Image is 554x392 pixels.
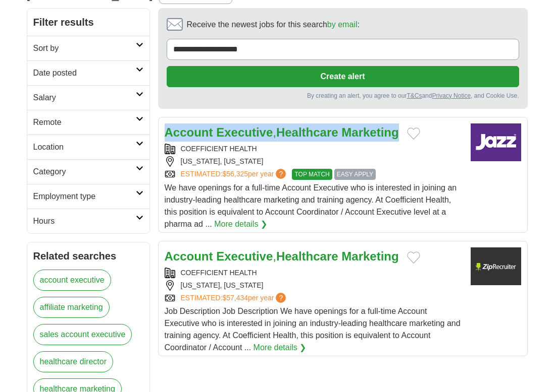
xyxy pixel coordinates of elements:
[471,123,521,161] img: Company logo
[27,60,149,85] a: Date posted
[27,36,149,60] a: Sort by
[334,169,376,180] span: EASY APPLY
[33,324,132,345] a: sales account executive
[165,280,463,291] div: [US_STATE], [US_STATE]
[165,268,463,278] div: COEFFICIENT HEALTH
[216,125,273,139] strong: Executive
[222,294,248,302] span: $57,434
[165,183,457,228] span: We have openings for a full-time Account Executive who is interested in joining an industry-leadi...
[276,249,338,263] strong: Healthcare
[33,297,110,318] a: affiliate marketing
[27,135,149,159] a: Location
[341,125,398,139] strong: Marketing
[167,91,519,100] div: By creating an alert, you agree to our and , and Cookie Use.
[214,218,267,230] a: More details ❯
[165,125,213,139] strong: Account
[407,127,420,140] button: Add to favorite jobs
[327,20,358,29] a: by email
[33,248,143,264] h2: Related searches
[27,110,149,135] a: Remote
[165,249,399,263] a: Account Executive,Healthcare Marketing
[33,141,136,153] h2: Location
[222,170,248,178] span: $56,325
[432,92,471,99] a: Privacy Notice
[167,66,519,87] button: Create alert
[254,342,307,354] a: More details ❯
[33,166,136,178] h2: Category
[187,19,360,31] span: Receive the newest jobs for this search :
[276,169,286,179] span: ?
[33,270,111,291] a: account executive
[471,247,521,285] img: Company logo
[27,184,149,209] a: Employment type
[33,42,136,54] h2: Sort by
[407,92,422,99] a: T&Cs
[292,169,332,180] span: TOP MATCH
[33,92,136,104] h2: Salary
[181,293,288,303] a: ESTIMATED:$57,434per year?
[27,209,149,233] a: Hours
[165,249,213,263] strong: Account
[181,169,288,180] a: ESTIMATED:$56,325per year?
[216,249,273,263] strong: Executive
[33,116,136,128] h2: Remote
[165,144,463,154] div: COEFFICIENT HEALTH
[33,67,136,79] h2: Date posted
[27,9,149,36] h2: Filter results
[27,159,149,184] a: Category
[407,251,420,264] button: Add to favorite jobs
[27,85,149,110] a: Salary
[33,215,136,227] h2: Hours
[276,125,338,139] strong: Healthcare
[33,190,136,203] h2: Employment type
[165,307,461,352] span: Job Description Job Description We have openings for a full-time Account Executive who is interes...
[341,249,398,263] strong: Marketing
[165,125,399,139] a: Account Executive,Healthcare Marketing
[165,156,463,167] div: [US_STATE], [US_STATE]
[33,351,114,372] a: healthcare director
[276,293,286,303] span: ?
